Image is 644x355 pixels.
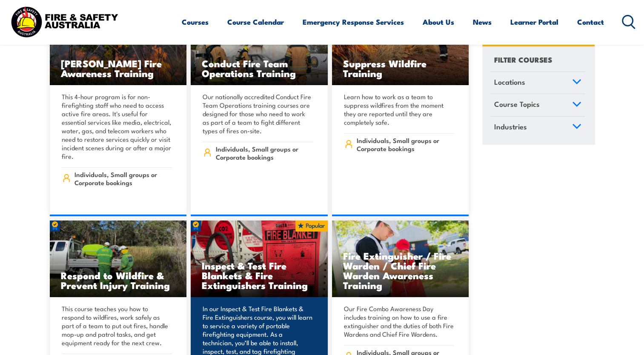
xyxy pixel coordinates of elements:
a: Industries [490,117,585,139]
span: Individuals, Small groups or Corporate bookings [357,136,454,152]
img: Respond to Wildfire Training & Prevent Injury [50,220,187,297]
h4: FILTER COURSES [494,54,552,65]
a: Learner Portal [510,11,558,33]
a: Suppress Wildfire Training [332,9,469,85]
h3: Conduct Fire Team Operations Training [202,58,317,78]
p: Our nationally accredited Conduct Fire Team Operations training courses are designed for those wh... [203,92,313,135]
img: Fire Combo Awareness Day [332,220,469,297]
h3: Inspect & Test Fire Blankets & Fire Extinguishers Training [202,261,317,290]
a: Respond to Wildfire & Prevent Injury Training [50,220,187,297]
h3: Fire Extinguisher / Fire Warden / Chief Fire Warden Awareness Training [343,251,458,290]
h3: Respond to Wildfire & Prevent Injury Training [61,270,176,290]
span: Locations [494,76,525,88]
p: Our Fire Combo Awareness Day includes training on how to use a fire extinguisher and the duties o... [344,304,455,338]
a: Course Calendar [227,11,284,33]
h3: [PERSON_NAME] Fire Awareness Training [61,58,176,78]
h3: Suppress Wildfire Training [343,58,458,78]
img: Fire Team Operations [191,9,328,85]
img: Summer Fire Hazards: Keeping Your Workplace Safe During Bushfire Season with Bushfire awareness t... [50,9,187,85]
span: Industries [494,121,527,132]
a: [PERSON_NAME] Fire Awareness Training [50,9,187,85]
a: Conduct Fire Team Operations Training [191,9,328,85]
span: Individuals, Small groups or Corporate bookings [216,145,313,161]
a: Emergency Response Services [303,11,404,33]
a: Course Topics [490,94,585,117]
p: Learn how to work as a team to suppress wildfires from the moment they are reported until they ar... [344,92,455,126]
a: Fire Extinguisher / Fire Warden / Chief Fire Warden Awareness Training [332,220,469,297]
p: This course teaches you how to respond to wildfires, work safely as part of a team to put out fir... [62,304,172,347]
a: News [473,11,492,33]
a: Courses [182,11,209,33]
span: Individuals, Small groups or Corporate bookings [74,170,172,186]
a: Locations [490,72,585,94]
a: Contact [577,11,604,33]
span: Course Topics [494,99,540,110]
img: Inspect & Test Fire Blankets & Fire Extinguishers Training [191,220,328,297]
img: Suppress Wildfire Training Courses from Fire & Safety Australia [332,9,469,85]
p: This 4-hour program is for non-firefighting staff who need to access active fire areas. It's usef... [62,92,172,160]
a: About Us [423,11,454,33]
